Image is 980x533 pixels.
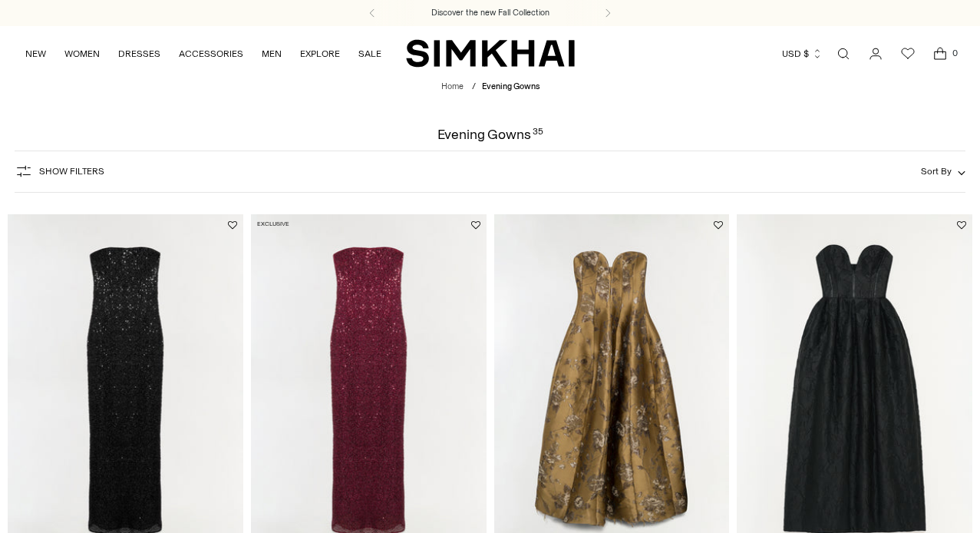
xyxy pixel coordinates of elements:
[925,38,955,69] a: Open cart modal
[482,81,539,91] span: Evening Gowns
[533,127,543,141] div: 35
[860,38,891,69] a: Go to the account page
[25,37,46,71] a: NEW
[957,220,966,230] button: Add to Wishlist
[782,37,823,71] button: USD $
[431,7,549,19] a: Discover the new Fall Collection
[948,46,962,60] span: 0
[406,38,575,68] a: SIMKHAI
[714,220,723,230] button: Add to Wishlist
[471,220,480,230] button: Add to Wishlist
[228,220,237,230] button: Add to Wishlist
[358,37,381,71] a: SALE
[828,38,859,69] a: Open search modal
[441,81,464,91] a: Home
[437,127,543,141] h1: Evening Gowns
[300,37,340,71] a: EXPLORE
[39,166,104,177] span: Show Filters
[921,166,952,177] span: Sort By
[262,37,282,71] a: MEN
[179,37,243,71] a: ACCESSORIES
[893,38,923,69] a: Wishlist
[472,81,476,94] div: /
[15,159,104,184] button: Show Filters
[64,37,100,71] a: WOMEN
[441,81,539,94] nav: breadcrumbs
[118,37,160,71] a: DRESSES
[921,163,965,180] button: Sort By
